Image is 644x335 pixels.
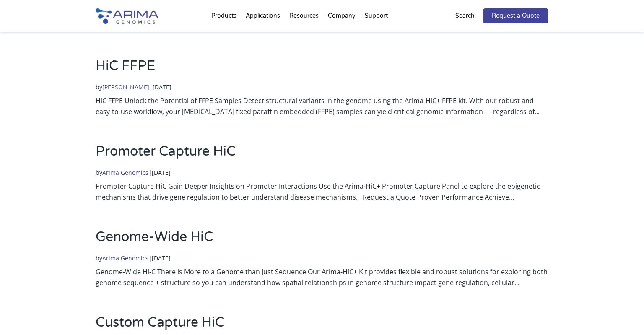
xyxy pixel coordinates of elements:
a: Promoter Capture HiC [96,143,236,159]
p: Search [455,10,475,21]
a: Arima Genomics [102,254,148,262]
a: Custom Capture HiC [96,314,224,330]
a: HiC FFPE [96,58,155,74]
iframe: Chat Widget [602,295,644,335]
a: Genome-Wide HiC [96,229,213,245]
p: by | [96,82,548,93]
a: Arima Genomics [102,169,148,177]
img: Arima-Genomics-logo [96,8,158,24]
a: Request a Quote [483,8,548,23]
article: Genome-Wide Hi-C There is More to a Genome than Just Sequence Our Arima-HiC+ Kit provides flexibl... [96,228,548,288]
a: [PERSON_NAME] [102,83,149,91]
p: by | [96,167,548,178]
span: [DATE] [152,169,171,177]
article: Promoter Capture HiC Gain Deeper Insights on Promoter Interactions Use the Arima-HiC+ Promoter Ca... [96,142,548,203]
p: by | [96,253,548,264]
span: [DATE] [152,254,171,262]
article: HiC FFPE Unlock the Potential of FFPE Samples Detect structural variants in the genome using the ... [96,57,548,117]
span: [DATE] [153,83,171,91]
